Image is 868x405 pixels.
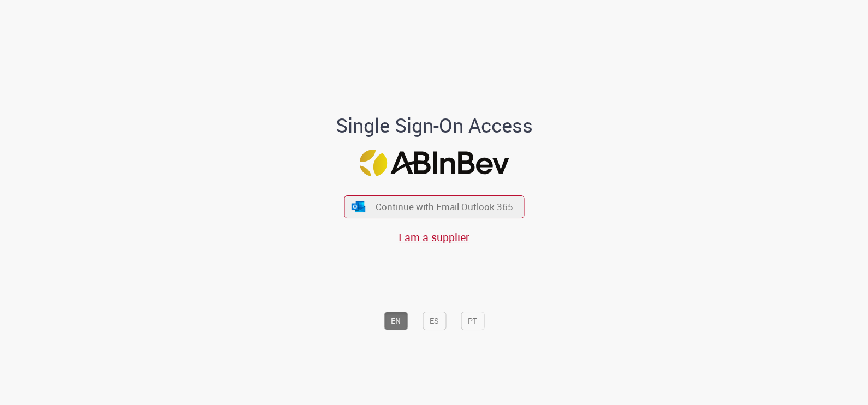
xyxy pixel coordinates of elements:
a: I am a supplier [399,230,469,245]
span: Continue with Email Outlook 365 [376,201,513,213]
img: ícone Azure/Microsoft 360 [351,201,366,212]
button: ícone Azure/Microsoft 360 Continue with Email Outlook 365 [344,195,524,218]
img: Logo ABInBev [359,150,509,176]
button: PT [461,312,484,330]
h1: Single Sign-On Access [283,115,586,136]
button: EN [384,312,408,330]
button: ES [423,312,446,330]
